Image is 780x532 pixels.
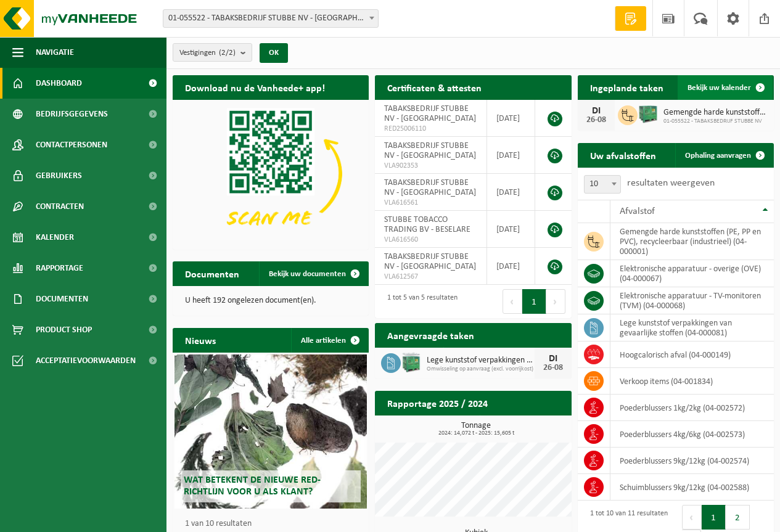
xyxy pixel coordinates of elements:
td: verkoop items (04-001834) [610,368,774,395]
td: gemengde harde kunststoffen (PE, PP en PVC), recycleerbaar (industrieel) (04-000001) [610,223,774,260]
span: TABAKSBEDRIJF STUBBE NV - [GEOGRAPHIC_DATA] [384,104,476,123]
button: Previous [503,289,522,314]
button: Next [546,289,565,314]
td: poederblussers 9kg/12kg (04-002574) [610,448,774,474]
h2: Certificaten & attesten [375,75,494,99]
td: [DATE] [487,211,535,248]
img: PB-HB-1400-HPE-GN-01 [638,104,659,125]
span: RED25006110 [384,124,477,134]
h2: Nieuws [173,328,228,352]
span: VLA902353 [384,161,477,171]
div: 26-08 [584,116,609,125]
button: 1 [702,505,726,530]
span: Contracten [36,191,84,222]
span: Acceptatievoorwaarden [36,345,136,376]
span: VLA612567 [384,272,477,282]
a: Ophaling aanvragen [675,143,773,168]
div: 1 tot 5 van 5 resultaten [381,288,458,315]
span: Ophaling aanvragen [685,152,751,160]
span: VLA616561 [384,198,477,208]
button: Previous [682,505,702,530]
span: Navigatie [36,37,74,68]
span: Bekijk uw documenten [269,270,346,278]
span: 01-055522 - TABAKSBEDRIJF STUBBE NV [663,118,768,125]
button: 2 [726,505,750,530]
span: Contactpersonen [36,129,107,160]
td: poederblussers 1kg/2kg (04-002572) [610,395,774,421]
span: VLA616560 [384,235,477,245]
span: STUBBE TOBACCO TRADING BV - BESELARE [384,215,470,234]
div: DI [541,354,565,364]
button: OK [260,43,288,63]
a: Wat betekent de nieuwe RED-richtlijn voor u als klant? [174,354,367,509]
span: Bedrijfsgegevens [36,99,108,129]
span: Afvalstof [620,207,655,216]
button: 1 [522,289,546,314]
img: PB-HB-1400-HPE-GN-11 [401,351,422,374]
div: DI [584,106,609,116]
h2: Uw afvalstoffen [578,143,668,167]
span: TABAKSBEDRIJF STUBBE NV - [GEOGRAPHIC_DATA] [384,178,476,197]
td: hoogcalorisch afval (04-000149) [610,342,774,368]
td: [DATE] [487,137,535,174]
td: [DATE] [487,100,535,137]
span: Dashboard [36,68,82,99]
span: 01-055522 - TABAKSBEDRIJF STUBBE NV - ZONNEBEKE [163,10,378,27]
span: TABAKSBEDRIJF STUBBE NV - [GEOGRAPHIC_DATA] [384,141,476,160]
h2: Download nu de Vanheede+ app! [173,75,337,99]
td: [DATE] [487,174,535,211]
img: Download de VHEPlus App [173,100,369,247]
td: lege kunststof verpakkingen van gevaarlijke stoffen (04-000081) [610,314,774,342]
count: (2/2) [219,49,236,57]
h3: Tonnage [381,422,571,436]
h2: Aangevraagde taken [375,323,486,347]
span: Lege kunststof verpakkingen van gevaarlijke stoffen [427,356,534,366]
span: Rapportage [36,253,83,284]
a: Alle artikelen [291,328,367,353]
span: 01-055522 - TABAKSBEDRIJF STUBBE NV - ZONNEBEKE [163,9,379,28]
label: resultaten weergeven [627,178,715,188]
button: Vestigingen(2/2) [173,43,252,62]
span: 10 [585,176,620,193]
span: Vestigingen [179,44,236,62]
td: elektronische apparatuur - overige (OVE) (04-000067) [610,260,774,287]
a: Bekijk uw documenten [259,261,367,286]
td: [DATE] [487,248,535,285]
span: Omwisseling op aanvraag (excl. voorrijkost) [427,366,534,373]
span: Bekijk uw kalender [688,84,751,92]
span: Wat betekent de nieuwe RED-richtlijn voor u als klant? [184,475,321,497]
td: poederblussers 4kg/6kg (04-002573) [610,421,774,448]
div: 26-08 [541,364,565,372]
p: U heeft 192 ongelezen document(en). [185,297,356,305]
h2: Ingeplande taken [578,75,676,99]
a: Bekijk rapportage [480,415,570,440]
span: Gebruikers [36,160,82,191]
span: Documenten [36,284,88,314]
a: Bekijk uw kalender [678,75,773,100]
p: 1 van 10 resultaten [185,520,363,528]
span: 10 [584,175,621,194]
td: elektronische apparatuur - TV-monitoren (TVM) (04-000068) [610,287,774,314]
h2: Documenten [173,261,252,285]
span: 2024: 14,072 t - 2025: 15,605 t [381,430,571,436]
span: Gemengde harde kunststoffen (pe, pp en pvc), recycleerbaar (industrieel) [663,108,768,118]
td: schuimblussers 9kg/12kg (04-002588) [610,474,774,501]
span: Product Shop [36,314,92,345]
span: Kalender [36,222,74,253]
span: TABAKSBEDRIJF STUBBE NV - [GEOGRAPHIC_DATA] [384,252,476,271]
h2: Rapportage 2025 / 2024 [375,391,500,415]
